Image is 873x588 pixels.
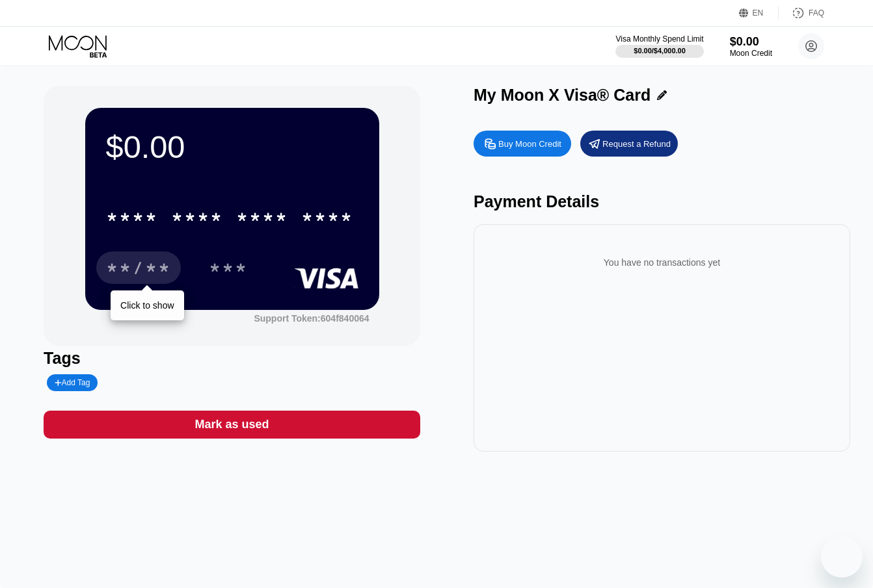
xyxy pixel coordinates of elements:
[120,300,174,311] div: Click to show
[739,6,779,19] div: EN
[254,313,369,324] div: Support Token:604f840064
[809,8,824,18] div: FAQ
[615,34,703,58] div: Visa Monthly Spend Limit$0.00/$4,000.00
[55,378,90,387] div: Add Tag
[753,8,764,18] div: EN
[634,47,686,55] div: $0.00 / $4,000.00
[254,313,369,324] div: Support Token: 604f840064
[195,417,269,432] div: Mark as used
[730,35,772,58] div: $0.00Moon Credit
[106,129,358,165] div: $0.00
[602,138,671,149] div: Request a Refund
[821,536,863,578] iframe: Button to launch messaging window
[615,34,703,44] div: Visa Monthly Spend Limit
[474,192,850,211] div: Payment Details
[474,131,571,157] div: Buy Moon Credit
[44,349,420,368] div: Tags
[580,131,678,157] div: Request a Refund
[498,138,561,149] div: Buy Moon Credit
[779,6,824,19] div: FAQ
[730,49,772,58] div: Moon Credit
[484,244,840,281] div: You have no transactions yet
[44,411,420,439] div: Mark as used
[730,35,772,49] div: $0.00
[47,374,98,391] div: Add Tag
[474,86,651,105] div: My Moon X Visa® Card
